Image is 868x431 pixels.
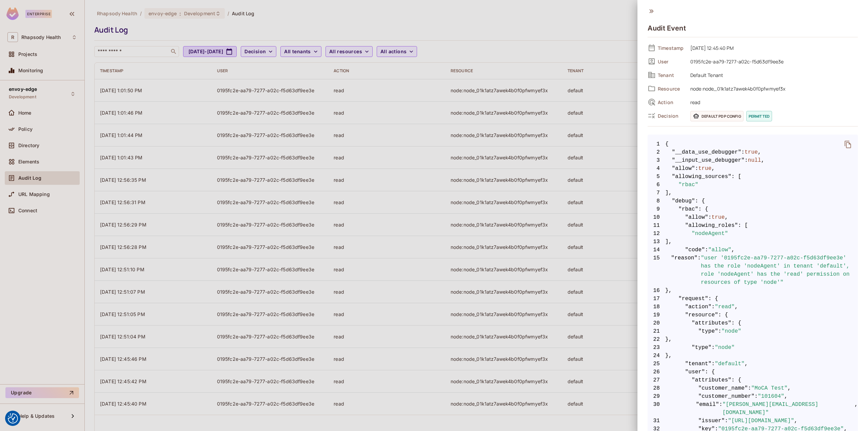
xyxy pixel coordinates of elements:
span: 11 [648,221,665,230]
span: 8 [648,197,665,205]
span: 18 [648,303,665,311]
span: 14 [648,246,665,254]
span: null [748,156,761,164]
span: "__data_use_debugger" [672,148,742,156]
span: 9 [648,205,665,213]
span: "node" [715,344,735,352]
span: "allowing_sources" [672,173,732,181]
span: }, [648,352,858,360]
span: { [665,140,669,148]
span: "allow" [708,246,731,254]
span: , [761,156,765,164]
span: [DATE] 12:45:40 PM [687,44,858,52]
span: 5 [648,173,665,181]
span: ], [648,189,858,197]
span: , [725,213,728,221]
span: , [712,164,715,173]
span: User [658,58,685,65]
span: : [ [738,221,748,230]
span: : [712,303,715,311]
span: "read" [715,303,735,311]
span: 1 [648,140,665,148]
span: "attributes" [692,319,731,327]
span: 31 [648,417,665,425]
span: : { [698,205,708,213]
span: "rbac" [678,181,698,189]
span: "tenant" [685,360,712,368]
span: 13 [648,238,665,246]
span: "attributes" [692,376,731,384]
span: "allowing_roles" [685,221,738,230]
span: 24 [648,352,665,360]
span: : { [708,295,718,303]
span: "user '0195fc2e-aa79-7277-a02c-f5d63df9ee3e' has the role 'nodeAgent' in tenant 'default', role '... [701,254,858,287]
h4: Audit Event [648,24,686,32]
span: "request" [678,295,708,303]
span: , [788,384,791,392]
span: 26 [648,368,665,376]
span: : [754,392,758,400]
span: "reason" [671,254,697,287]
span: : [695,164,698,173]
span: }, [648,335,858,344]
span: read [687,98,858,106]
span: 0195fc2e-aa79-7277-a02c-f5d63df9ee3e [687,57,858,65]
span: : [712,344,715,352]
span: , [731,246,735,254]
span: : [697,254,701,287]
span: true [698,164,712,173]
span: "customer_number" [698,392,755,400]
span: : [708,213,712,221]
span: Tenant [658,72,685,78]
span: "[PERSON_NAME][EMAIL_ADDRESS][DOMAIN_NAME]" [723,400,855,417]
span: , [794,417,797,425]
span: "action" [685,303,712,311]
span: : [712,360,715,368]
span: "type" [698,327,718,335]
span: 2 [648,148,665,156]
span: : { [705,368,715,376]
span: : [718,327,722,335]
span: : [745,156,748,164]
span: "101604" [758,392,784,400]
span: "type" [692,344,712,352]
span: "email" [696,400,719,417]
span: }, [648,287,858,295]
span: "code" [685,246,705,254]
span: true [712,213,725,221]
img: Revisit consent button [8,413,18,424]
span: , [745,360,748,368]
span: "resource" [685,311,718,319]
span: "debug" [672,197,695,205]
span: 30 [648,400,665,417]
span: 15 [648,254,665,287]
span: "MoCA Test" [751,384,788,392]
span: : [719,400,723,417]
span: "user" [685,368,705,376]
span: 28 [648,384,665,392]
span: , [758,148,761,156]
span: "issuer" [698,417,725,425]
span: Decision [658,113,685,119]
span: 21 [648,327,665,335]
span: "nodeAgent" [692,230,728,238]
span: : [705,246,708,254]
span: Action [658,99,685,105]
span: "node" [722,327,742,335]
span: : [725,417,728,425]
span: 16 [648,287,665,295]
span: Timestamp [658,45,685,51]
span: 12 [648,230,665,238]
span: : [741,148,745,156]
span: , [735,303,738,311]
span: : { [731,319,741,327]
span: : [ [731,173,741,181]
span: "allow" [685,213,708,221]
span: : { [718,311,728,319]
span: : { [695,197,705,205]
span: , [784,392,788,400]
span: 10 [648,213,665,221]
span: 25 [648,360,665,368]
span: "[URL][DOMAIN_NAME]" [728,417,794,425]
span: 20 [648,319,665,327]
